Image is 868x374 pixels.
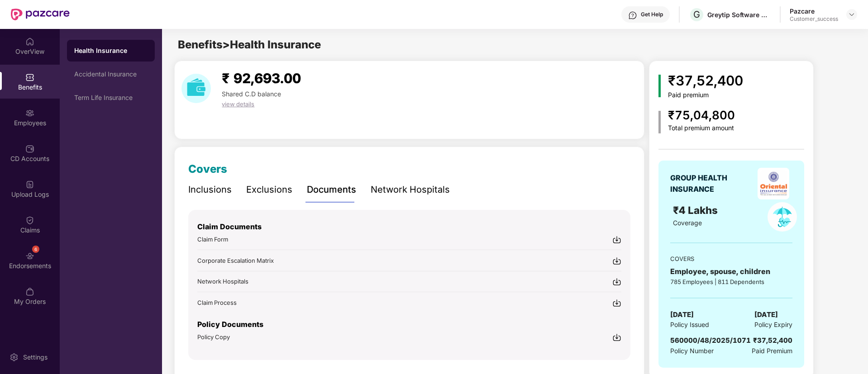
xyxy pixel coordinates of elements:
[768,202,797,232] img: policyIcon
[20,353,50,362] div: Settings
[670,336,751,345] span: 560000/48/2025/1071
[670,266,792,277] div: Employee, spouse, children
[668,124,735,132] div: Total premium amount
[25,251,34,260] img: svg+xml;base64,PHN2ZyBpZD0iRW5kb3JzZW1lbnRzIiB4bWxucz0iaHR0cDovL3d3dy53My5vcmcvMjAwMC9zdmciIHdpZH...
[790,7,838,15] div: Pazcare
[222,100,254,108] span: view details
[658,75,661,97] img: icon
[754,309,778,320] span: [DATE]
[668,91,743,99] div: Paid premium
[32,246,39,253] div: 6
[197,278,248,285] span: Network Hospitals
[25,180,34,189] img: svg+xml;base64,PHN2ZyBpZD0iVXBsb2FkX0xvZ3MiIGRhdGEtbmFtZT0iVXBsb2FkIExvZ3MiIHhtbG5zPSJodHRwOi8vd3...
[246,183,292,197] div: Exclusions
[668,106,735,125] div: ₹75,04,800
[25,216,34,225] img: svg+xml;base64,PHN2ZyBpZD0iQ2xhaW0iIHhtbG5zPSJodHRwOi8vd3d3LnczLm9yZy8yMDAwL3N2ZyIgd2lkdGg9IjIwIi...
[753,335,792,346] div: ₹37,52,400
[670,320,709,330] span: Policy Issued
[371,183,450,197] div: Network Hospitals
[670,172,749,195] div: GROUP HEALTH INSURANCE
[197,333,230,341] span: Policy Copy
[612,298,621,308] img: svg+xml;base64,PHN2ZyBpZD0iRG93bmxvYWQtMjR4MjQiIHhtbG5zPSJodHRwOi8vd3d3LnczLm9yZy8yMDAwL3N2ZyIgd2...
[612,333,621,342] img: svg+xml;base64,PHN2ZyBpZD0iRG93bmxvYWQtMjR4MjQiIHhtbG5zPSJodHRwOi8vd3d3LnczLm9yZy8yMDAwL3N2ZyIgd2...
[658,111,661,133] img: icon
[612,256,621,265] img: svg+xml;base64,PHN2ZyBpZD0iRG93bmxvYWQtMjR4MjQiIHhtbG5zPSJodHRwOi8vd3d3LnczLm9yZy8yMDAwL3N2ZyIgd2...
[222,90,281,98] span: Shared C.D balance
[848,11,855,18] img: svg+xml;base64,PHN2ZyBpZD0iRHJvcGRvd24tMzJ4MzIiIHhtbG5zPSJodHRwOi8vd3d3LnczLm9yZy8yMDAwL3N2ZyIgd2...
[670,347,714,355] span: Policy Number
[790,15,838,23] div: Customer_success
[25,109,34,118] img: svg+xml;base64,PHN2ZyBpZD0iRW1wbG95ZWVzIiB4bWxucz0iaHR0cDovL3d3dy53My5vcmcvMjAwMC9zdmciIHdpZHRoPS...
[74,71,148,78] div: Accidental Insurance
[197,257,274,264] span: Corporate Escalation Matrix
[188,162,227,175] span: Covers
[754,320,792,330] span: Policy Expiry
[25,287,34,296] img: svg+xml;base64,PHN2ZyBpZD0iTXlfT3JkZXJzIiBkYXRhLW5hbWU9Ik15IE9yZGVycyIgeG1sbnM9Imh0dHA6Ly93d3cudz...
[74,94,148,101] div: Term Life Insurance
[74,46,148,55] div: Health Insurance
[197,221,621,232] p: Claim Documents
[670,277,792,286] div: 785 Employees | 811 Dependents
[673,219,702,227] span: Coverage
[188,183,232,197] div: Inclusions
[707,10,771,19] div: Greytip Software Private Limited
[11,9,70,20] img: New Pazcare Logo
[752,346,792,356] span: Paid Premium
[612,277,621,286] img: svg+xml;base64,PHN2ZyBpZD0iRG93bmxvYWQtMjR4MjQiIHhtbG5zPSJodHRwOi8vd3d3LnczLm9yZy8yMDAwL3N2ZyIgd2...
[25,73,34,82] img: svg+xml;base64,PHN2ZyBpZD0iQmVuZWZpdHMiIHhtbG5zPSJodHRwOi8vd3d3LnczLm9yZy8yMDAwL3N2ZyIgd2lkdGg9Ij...
[222,70,301,86] span: ₹ 92,693.00
[178,38,321,51] span: Benefits > Health Insurance
[197,299,237,306] span: Claim Process
[758,168,789,199] img: insurerLogo
[197,236,228,243] span: Claim Form
[181,74,211,103] img: download
[670,254,792,263] div: COVERS
[628,11,637,20] img: svg+xml;base64,PHN2ZyBpZD0iSGVscC0zMngzMiIgeG1sbnM9Imh0dHA6Ly93d3cudzMub3JnLzIwMDAvc3ZnIiB3aWR0aD...
[25,37,34,46] img: svg+xml;base64,PHN2ZyBpZD0iSG9tZSIgeG1sbnM9Imh0dHA6Ly93d3cudzMub3JnLzIwMDAvc3ZnIiB3aWR0aD0iMjAiIG...
[693,9,700,20] span: G
[673,204,720,216] span: ₹4 Lakhs
[10,353,19,362] img: svg+xml;base64,PHN2ZyBpZD0iU2V0dGluZy0yMHgyMCIgeG1sbnM9Imh0dHA6Ly93d3cudzMub3JnLzIwMDAvc3ZnIiB3aW...
[25,144,34,153] img: svg+xml;base64,PHN2ZyBpZD0iQ0RfQWNjb3VudHMiIGRhdGEtbmFtZT0iQ0QgQWNjb3VudHMiIHhtbG5zPSJodHRwOi8vd3...
[668,70,743,91] div: ₹37,52,400
[197,319,621,330] p: Policy Documents
[612,235,621,244] img: svg+xml;base64,PHN2ZyBpZD0iRG93bmxvYWQtMjR4MjQiIHhtbG5zPSJodHRwOi8vd3d3LnczLm9yZy8yMDAwL3N2ZyIgd2...
[307,183,356,197] div: Documents
[641,11,663,18] div: Get Help
[670,309,694,320] span: [DATE]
